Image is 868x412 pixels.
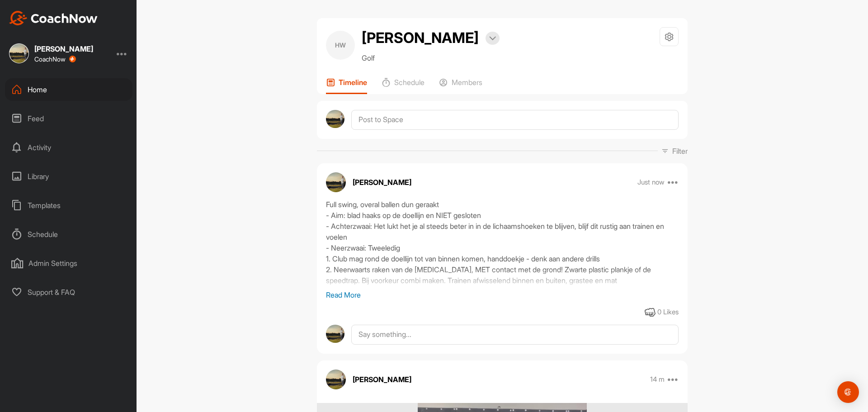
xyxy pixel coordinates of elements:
div: Admin Settings [5,252,132,275]
p: Just now [637,178,665,187]
div: 0 Likes [657,307,679,317]
h2: [PERSON_NAME] [362,27,479,49]
p: Filter [672,146,688,156]
div: Activity [5,136,132,159]
div: Full swing, overal ballen dun geraakt - Aim: blad haaks op de doellijn en NIET gesloten - Achterz... [326,199,679,289]
div: Templates [5,194,132,217]
div: [PERSON_NAME] [34,45,93,52]
p: Golf [362,52,500,63]
p: Members [452,78,482,87]
img: avatar [326,325,344,343]
div: CoachNow [34,56,76,63]
img: avatar [326,369,346,389]
div: Open Intercom Messenger [837,381,859,403]
p: [PERSON_NAME] [353,177,411,188]
div: Support & FAQ [5,281,132,303]
img: CoachNow [9,11,98,25]
img: square_9a2f47b6fabe5c3e6d7c00687b59be2d.jpg [9,43,29,63]
img: avatar [326,110,344,128]
div: Library [5,165,132,188]
div: Feed [5,107,132,130]
div: Home [5,78,132,101]
p: Read More [326,289,679,300]
p: 14 m [650,375,665,384]
img: arrow-down [489,36,496,41]
div: HW [326,31,355,60]
img: avatar [326,172,346,192]
p: [PERSON_NAME] [353,374,411,385]
p: Timeline [339,78,367,87]
p: Schedule [394,78,425,87]
div: Schedule [5,223,132,246]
